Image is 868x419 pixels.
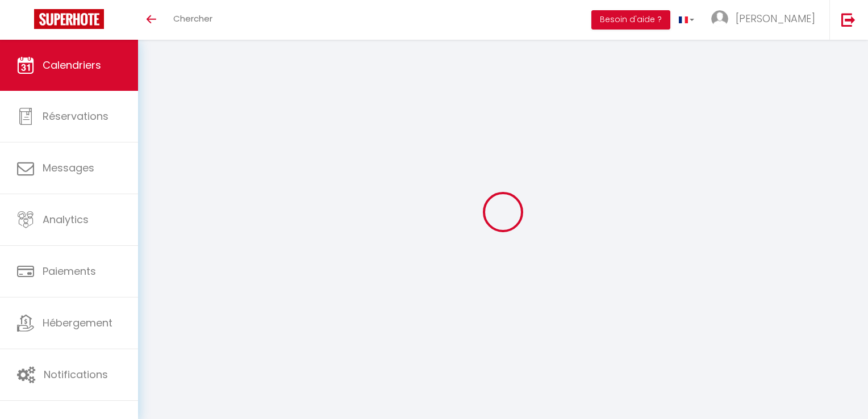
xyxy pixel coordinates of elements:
[43,264,96,278] span: Paiements
[736,11,815,26] span: [PERSON_NAME]
[43,161,94,175] span: Messages
[34,9,104,29] img: Super Booking
[43,212,89,227] span: Analytics
[841,12,856,27] img: logout
[711,10,728,27] img: ...
[43,58,101,72] span: Calendriers
[43,316,112,330] span: Hébergement
[591,10,670,30] button: Besoin d'aide ?
[44,367,108,382] span: Notifications
[173,12,212,24] span: Chercher
[43,109,108,123] span: Réservations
